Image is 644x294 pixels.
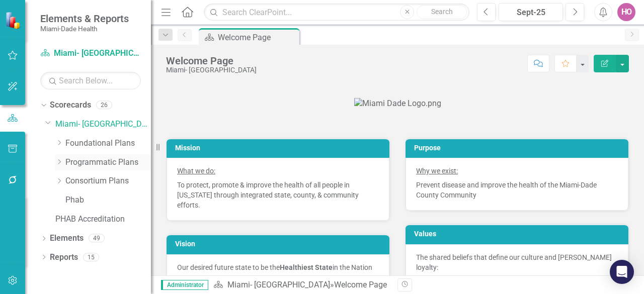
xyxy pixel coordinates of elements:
div: Welcome Page [166,55,257,66]
p: Our desired future state to be the in the Nation [177,262,379,272]
a: Consortium Plans [65,175,151,187]
span: What we do: [177,167,215,175]
button: Search [417,5,467,19]
p: The shared beliefs that define our culture and [PERSON_NAME] loyalty: [416,252,618,274]
div: » [213,279,390,291]
p: To protect, promote & improve the health of all people in [US_STATE] through integrated state, co... [177,178,379,210]
img: ClearPoint Strategy [5,12,23,29]
span: Search [431,8,453,16]
div: Open Intercom Messenger [610,260,634,284]
div: 26 [96,101,112,110]
h3: Vision [175,240,384,248]
h3: Mission [175,144,384,152]
div: 15 [83,253,99,261]
small: Miami-Dade Health [40,25,129,33]
button: HO [617,3,635,21]
input: Search Below... [40,72,141,89]
a: Miami- [GEOGRAPHIC_DATA] [40,48,141,59]
span: Administrator [161,280,208,290]
a: Foundational Plans [65,138,151,149]
h3: Purpose [414,144,623,152]
div: 49 [89,234,105,243]
a: Miami- [GEOGRAPHIC_DATA] [55,119,151,130]
input: Search ClearPoint... [204,4,469,21]
a: Programmatic Plans [65,157,151,168]
div: Welcome Page [334,280,387,289]
a: Scorecards [50,100,91,111]
img: Miami Dade Logo.png [354,98,441,110]
h3: Values [414,230,623,238]
p: Prevent disease and improve the health of the Miami-Dade County Community [416,178,618,200]
div: Sept-25 [502,7,559,19]
div: Miami- [GEOGRAPHIC_DATA] [166,66,257,74]
strong: Healthiest State [280,263,333,271]
div: Welcome Page [218,31,297,44]
a: Miami- [GEOGRAPHIC_DATA] [227,280,330,289]
a: Reports [50,252,78,263]
a: PHAB Accreditation [55,214,151,225]
span: Elements & Reports [40,13,129,25]
a: Phab [65,194,151,206]
button: Sept-25 [499,3,563,21]
span: Why we exist: [416,167,458,175]
a: Elements [50,233,84,244]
